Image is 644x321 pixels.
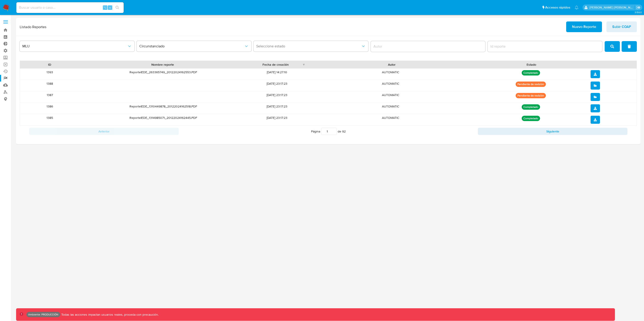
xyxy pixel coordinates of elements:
a: Salir [636,5,641,10]
p: Ambiente: PRODUCCIÓN [28,314,58,315]
p: Todas las acciones impactan usuarios reales, proceda con precaución. [60,313,159,317]
input: Buscar usuario o caso... [16,5,124,10]
a: Notificaciones [575,6,578,9]
span: s [109,5,111,10]
span: ⌥ [103,5,107,10]
button: search-icon [113,4,122,11]
span: Accesos rápidos [545,5,570,10]
p: leidy.martinez@mercadolibre.com.co [589,5,635,10]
